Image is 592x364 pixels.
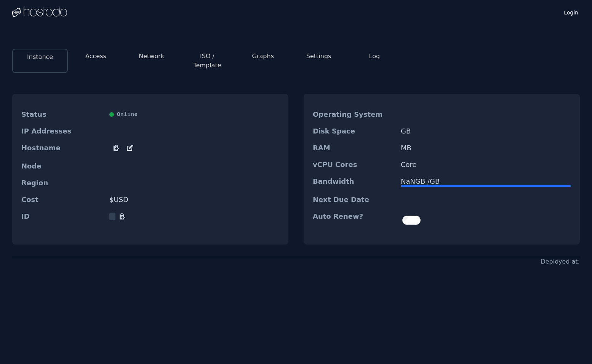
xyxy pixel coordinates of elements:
[313,161,395,168] dt: vCPU Cores
[12,6,67,18] img: Logo
[109,196,279,203] dd: $ USD
[252,52,274,61] button: Graphs
[313,196,395,203] dt: Next Due Date
[401,144,571,152] dd: MB
[21,144,103,153] dt: Hostname
[306,52,331,61] button: Settings
[21,111,103,118] dt: Status
[401,178,571,185] div: NaN GB / GB
[313,144,395,152] dt: RAM
[21,196,103,203] dt: Cost
[369,52,380,61] button: Log
[401,161,571,168] dd: Core
[109,111,279,118] div: Online
[541,257,580,266] div: Deployed at:
[313,111,395,118] dt: Operating System
[21,127,103,135] dt: IP Addresses
[21,179,103,187] dt: Region
[401,127,571,135] dd: GB
[313,178,395,187] dt: Bandwidth
[21,213,103,220] dt: ID
[85,52,106,61] button: Access
[313,213,395,228] dt: Auto Renew?
[21,162,103,170] dt: Node
[186,52,229,70] button: ISO / Template
[27,52,53,62] button: Instance
[562,7,580,16] a: Login
[139,52,164,61] button: Network
[313,127,395,135] dt: Disk Space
